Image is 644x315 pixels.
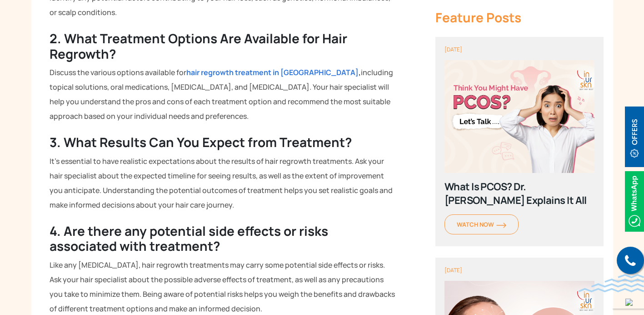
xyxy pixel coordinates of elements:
strong: 2. What Treatment Options Are Available for Hair Regrowth? [50,30,347,62]
img: poster [444,60,595,173]
img: up-blue-arrow.svg [625,299,633,306]
div: [DATE] [444,46,595,53]
a: Whatsappicon [625,196,644,206]
a: Watch Noworange-arrow [444,214,519,234]
strong: 4. Are there any potential side effects or risks associated with treatment? [50,222,328,255]
img: bluewave [579,274,644,292]
span: Watch Now [457,220,506,229]
img: Whatsappicon [625,171,644,232]
strong: 3. What Results Can You Expect from Treatment? [50,133,352,151]
div: [DATE] [444,267,595,274]
p: Discuss the various options available for including topical solutions, oral medications, [MEDICAL... [50,65,397,123]
div: What Is PCOS? Dr. [PERSON_NAME] Explains It All [444,180,595,207]
div: Feature Posts [435,9,604,25]
img: orange-arrow [496,222,506,228]
p: It’s essential to have realistic expectations about the results of hair regrowth treatments. Ask ... [50,154,397,212]
img: offerBt [625,107,644,167]
strong: , [186,67,361,77]
a: hair regrowth treatment in [GEOGRAPHIC_DATA] [186,67,359,77]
